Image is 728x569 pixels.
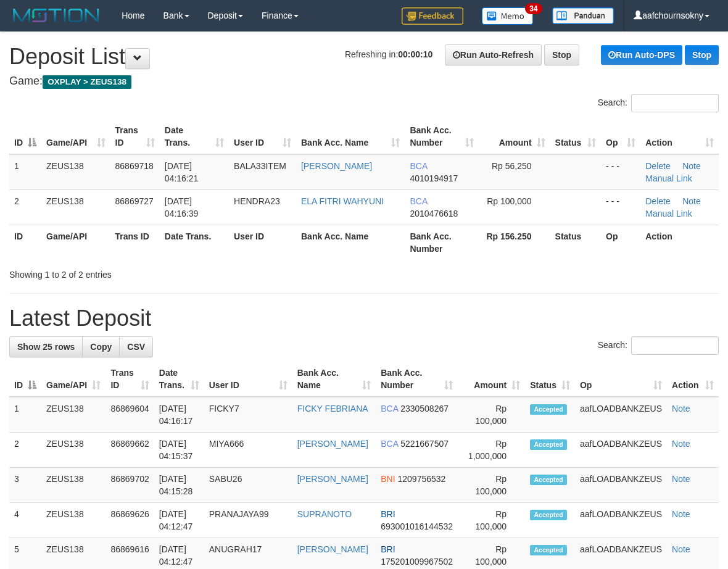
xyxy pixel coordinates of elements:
td: Rp 100,000 [458,397,525,433]
th: Amount: activate to sort column ascending [479,119,550,154]
h1: Latest Deposit [9,306,719,331]
a: Copy [82,336,120,357]
th: Game/API: activate to sort column ascending [41,362,105,397]
span: Copy 175201009967502 to clipboard [381,557,453,567]
td: ZEUS138 [41,503,105,538]
a: SUPRANOTO [297,509,352,519]
td: SABU26 [204,468,292,503]
td: aafLOADBANKZEUS [575,433,667,468]
a: [PERSON_NAME] [297,544,368,554]
th: Status [550,225,602,260]
img: Feedback.jpg [402,7,463,25]
span: 34 [525,3,542,14]
a: [PERSON_NAME] [301,161,372,171]
span: [DATE] 04:16:39 [165,196,199,218]
th: Game/API [41,225,110,260]
td: 86869662 [105,433,154,468]
a: Delete [645,196,670,206]
a: ELA FITRI WAHYUNI [301,196,384,206]
a: Manual Link [645,209,692,218]
span: BCA [410,196,427,206]
td: ZEUS138 [41,468,105,503]
th: Trans ID: activate to sort column ascending [105,362,154,397]
span: Copy 4010194917 to clipboard [410,173,458,183]
th: Trans ID: activate to sort column ascending [110,119,160,154]
td: ZEUS138 [41,397,105,433]
a: CSV [119,336,153,357]
span: CSV [127,342,145,352]
a: Note [672,544,690,554]
th: Date Trans.: activate to sort column ascending [160,119,229,154]
a: Run Auto-Refresh [445,44,542,65]
td: Rp 100,000 [458,468,525,503]
a: FICKY FEBRIANA [297,404,368,413]
td: 86869604 [105,397,154,433]
span: Refreshing in: [345,49,432,59]
a: Note [672,404,690,413]
span: 86869718 [115,161,154,171]
span: OXPLAY > ZEUS138 [43,75,131,89]
td: [DATE] 04:16:17 [154,397,204,433]
label: Search: [598,336,719,355]
td: 4 [9,503,41,538]
span: Copy 2010476618 to clipboard [410,209,458,218]
img: panduan.png [552,7,614,24]
th: Date Trans. [160,225,229,260]
th: User ID: activate to sort column ascending [229,119,296,154]
strong: 00:00:10 [398,49,432,59]
th: Action: activate to sort column ascending [667,362,719,397]
a: [PERSON_NAME] [297,474,368,484]
a: Note [682,196,701,206]
div: Showing 1 to 2 of 2 entries [9,264,294,281]
td: Rp 1,000,000 [458,433,525,468]
th: Bank Acc. Number [405,225,478,260]
span: BALA33ITEM [234,161,286,171]
span: BRI [381,544,395,554]
span: Copy 1209756532 to clipboard [397,474,445,484]
a: Delete [645,161,670,171]
th: Bank Acc. Name [296,225,405,260]
span: BCA [410,161,427,171]
a: Stop [685,45,719,65]
span: [DATE] 04:16:21 [165,161,199,183]
th: ID: activate to sort column descending [9,362,41,397]
span: BRI [381,509,395,519]
th: Trans ID [110,225,160,260]
td: 86869702 [105,468,154,503]
label: Search: [598,94,719,112]
th: Bank Acc. Name: activate to sort column ascending [296,119,405,154]
span: Accepted [530,439,567,450]
img: Button%20Memo.svg [482,7,534,25]
span: Rp 100,000 [487,196,531,206]
td: ZEUS138 [41,189,110,225]
th: Op: activate to sort column ascending [601,119,640,154]
a: Note [672,474,690,484]
th: Op [601,225,640,260]
span: 86869727 [115,196,154,206]
td: [DATE] 04:15:28 [154,468,204,503]
span: Copy [90,342,112,352]
span: Accepted [530,545,567,555]
span: BCA [381,404,398,413]
td: [DATE] 04:15:37 [154,433,204,468]
input: Search: [631,336,719,355]
td: aafLOADBANKZEUS [575,503,667,538]
a: Stop [544,44,579,65]
input: Search: [631,94,719,112]
span: Accepted [530,404,567,415]
td: aafLOADBANKZEUS [575,468,667,503]
th: Bank Acc. Number: activate to sort column ascending [405,119,478,154]
td: FICKY7 [204,397,292,433]
a: Note [672,439,690,449]
span: Rp 56,250 [492,161,532,171]
th: Op: activate to sort column ascending [575,362,667,397]
td: 1 [9,397,41,433]
th: Game/API: activate to sort column ascending [41,119,110,154]
span: Accepted [530,475,567,485]
td: 2 [9,433,41,468]
span: BCA [381,439,398,449]
span: Accepted [530,510,567,520]
th: Rp 156.250 [479,225,550,260]
span: BNI [381,474,395,484]
td: - - - [601,154,640,190]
